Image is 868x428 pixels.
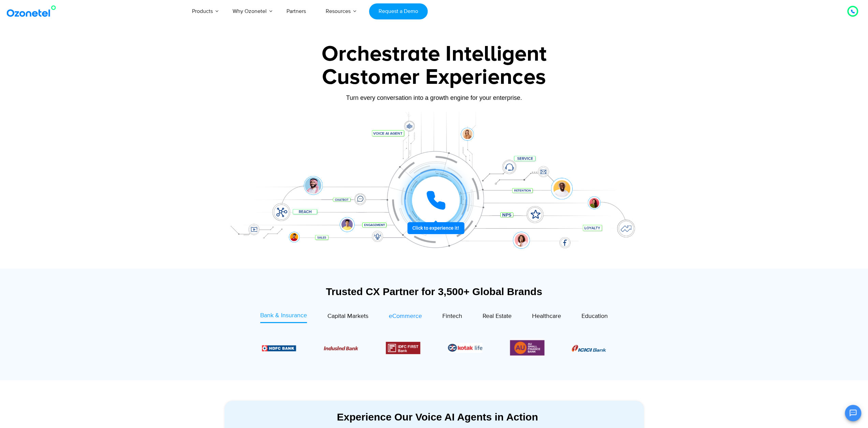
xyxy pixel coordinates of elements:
[483,311,512,323] a: Real Estate
[532,312,561,320] span: Healthcare
[386,342,420,354] div: 4 / 6
[327,311,368,323] a: Capital Markets
[582,311,608,323] a: Education
[221,43,647,65] div: Orchestrate Intelligent
[224,286,644,297] div: Trusted CX Partner for 3,500+ Global Brands
[324,344,358,352] div: 3 / 6
[221,94,647,102] div: Turn every conversation into a growth engine for your enterprise.
[582,312,608,320] span: Education
[231,411,644,423] div: Experience Our Voice AI Agents in Action
[262,345,296,351] img: Picture9.png
[260,311,307,323] a: Bank & Insurance
[262,344,296,352] div: 2 / 6
[389,312,422,320] span: eCommerce
[442,312,462,320] span: Fintech
[845,405,861,421] button: Open chat
[260,312,307,319] span: Bank & Insurance
[448,343,482,353] img: Picture26.jpg
[572,345,606,352] img: Picture8.png
[442,311,462,323] a: Fintech
[386,342,420,354] img: Picture12.png
[262,339,606,357] div: Image Carousel
[327,312,368,320] span: Capital Markets
[483,312,512,320] span: Real Estate
[532,311,561,323] a: Healthcare
[324,346,358,350] img: Picture10.png
[510,339,544,357] div: 6 / 6
[572,344,606,352] div: 1 / 6
[448,343,482,353] div: 5 / 6
[221,61,647,94] div: Customer Experiences
[510,339,544,357] img: Picture13.png
[369,3,427,19] a: Request a Demo
[389,311,422,323] a: eCommerce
